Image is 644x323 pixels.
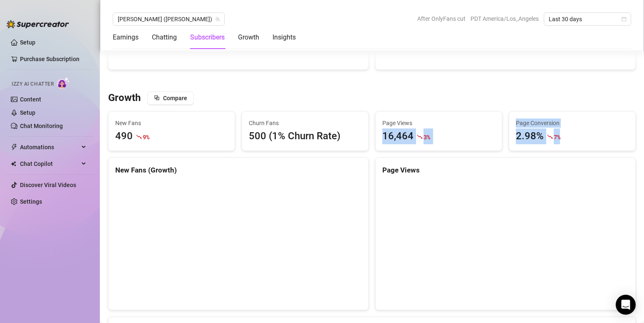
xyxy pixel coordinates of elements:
[136,134,142,140] span: fall
[118,13,220,25] span: Mizzi (mizzimie)
[11,144,17,150] span: thunderbolt
[272,32,296,42] div: Insights
[12,80,54,88] span: Izzy AI Chatter
[143,133,149,141] span: 9 %
[554,133,560,141] span: 7 %
[115,128,133,144] div: 490
[424,133,430,141] span: 3 %
[249,118,362,128] span: Churn Fans
[382,118,495,128] span: Page Views
[20,123,63,129] a: Chat Monitoring
[154,95,160,101] span: block
[115,165,362,176] div: New Fans (Growth)
[20,141,79,154] span: Automations
[417,12,466,25] span: After OnlyFans cut
[108,91,141,105] h3: Growth
[547,134,553,140] span: fall
[7,20,69,28] img: logo-BBDzfeDw.svg
[471,12,539,25] span: PDT America/Los_Angeles
[147,91,194,105] button: Compare
[20,39,35,46] a: Setup
[238,32,259,42] div: Growth
[215,17,220,22] span: team
[249,128,362,144] div: 500 (1% Churn Rate)
[382,165,629,176] div: Page Views
[20,182,76,188] a: Discover Viral Videos
[113,32,139,42] div: Earnings
[516,128,544,144] div: 2.98%
[516,118,629,128] span: Page Conversion
[20,198,42,205] a: Settings
[163,95,187,101] span: Compare
[20,109,35,116] a: Setup
[616,295,636,315] div: Open Intercom Messenger
[152,32,177,42] div: Chatting
[190,32,225,42] div: Subscribers
[417,134,423,140] span: fall
[11,161,16,167] img: Chat Copilot
[549,13,626,25] span: Last 30 days
[115,118,228,128] span: New Fans
[57,77,70,89] img: AI Chatter
[20,52,87,66] a: Purchase Subscription
[20,157,79,170] span: Chat Copilot
[622,17,627,22] span: calendar
[382,128,414,144] div: 16,464
[20,96,41,103] a: Content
